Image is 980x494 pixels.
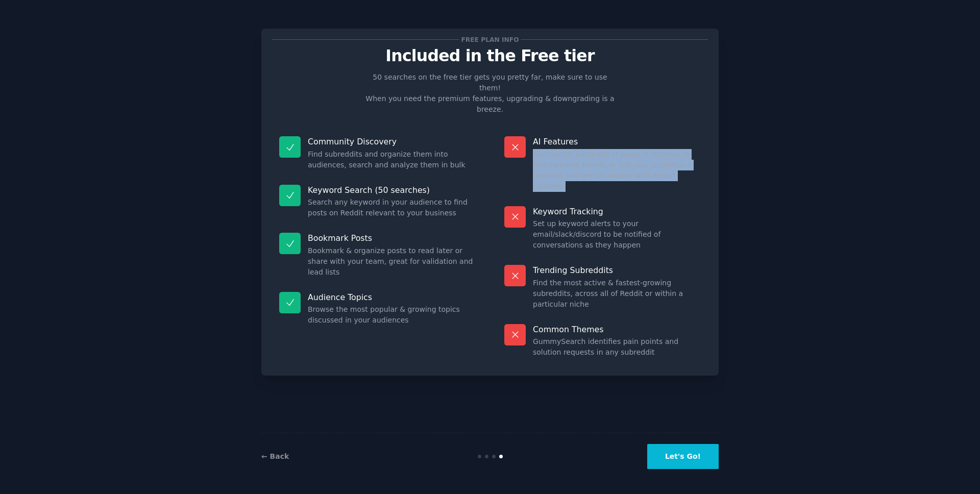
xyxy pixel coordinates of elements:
p: Common Themes [533,324,701,335]
p: AI Features [533,136,701,147]
p: Community Discovery [308,136,476,147]
dd: Bookmark & organize posts to read later or share with your team, great for validation and lead lists [308,245,476,278]
dd: GummySearch identifies pain points and solution requests in any subreddit [533,336,701,358]
dd: Find subreddits and organize them into audiences, search and analyze them in bulk [308,149,476,170]
p: 50 searches on the free tier gets you pretty far, make sure to use them! When you need the premiu... [361,72,619,115]
p: Keyword Search (50 searches) [308,185,476,195]
dd: Browse the most popular & growing topics discussed in your audiences [308,304,476,326]
p: Included in the Free tier [272,47,708,65]
p: Trending Subreddits [533,265,701,276]
dd: Summarize hundreds of posts in seconds to find common trends, or ask your audience a question and... [533,149,701,192]
dd: Set up keyword alerts to your email/slack/discord to be notified of conversations as they happen [533,218,701,251]
p: Keyword Tracking [533,206,701,217]
a: ← Back [261,452,289,460]
span: Free plan info [459,34,521,45]
p: Audience Topics [308,292,476,303]
button: Let's Go! [647,444,719,469]
dd: Find the most active & fastest-growing subreddits, across all of Reddit or within a particular niche [533,278,701,310]
p: Bookmark Posts [308,233,476,243]
dd: Search any keyword in your audience to find posts on Reddit relevant to your business [308,197,476,218]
